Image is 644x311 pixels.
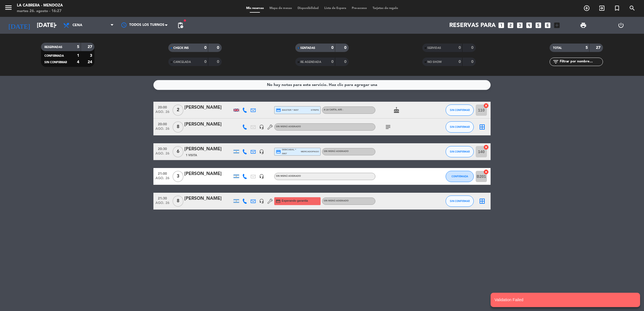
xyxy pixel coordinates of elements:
[344,46,348,50] strong: 0
[393,107,400,113] i: cake
[583,5,590,12] i: add_circle_outline
[321,7,349,10] span: Lista de Espera
[471,46,475,50] strong: 0
[204,60,207,64] strong: 0
[90,54,93,58] strong: 3
[427,47,441,49] span: SERVIDAS
[4,3,13,14] button: menu
[4,3,13,12] i: menu
[276,199,281,204] i: credit_card
[452,175,468,178] span: CONFIRMADA
[324,109,343,111] span: A LA CARTA
[155,104,169,110] span: 20:00
[491,293,640,307] notyf-toast: Validation Failed
[446,196,474,207] button: SIN CONFIRMAR
[155,145,169,152] span: 20:30
[72,23,82,27] span: Cena
[217,60,220,64] strong: 0
[177,22,184,29] span: pending_actions
[301,150,319,153] span: mercadopago
[173,105,183,116] span: 2
[267,7,295,10] span: Mapa de mesas
[186,153,197,158] span: 1 Visita
[324,200,349,202] span: Sin menú asignado
[267,82,377,88] div: No hay notas para este servicio. Haz clic para agregar una
[507,22,514,29] i: looks_two
[259,174,264,179] i: headset_mic
[17,3,63,8] div: LA CABRERA - MENDOZA
[559,59,603,65] input: Filtrar por nombre...
[204,46,207,50] strong: 0
[385,124,391,130] i: subject
[553,47,562,49] span: TOTAL
[324,150,349,153] span: Sin menú asignado
[479,198,486,205] i: border_all
[331,46,334,50] strong: 0
[173,61,191,63] span: CANCELADA
[173,47,189,49] span: CHECK INS
[446,105,474,116] button: SIN CONFIRMAR
[184,195,232,202] div: [PERSON_NAME]
[535,22,542,29] i: looks_5
[525,22,533,29] i: looks_4
[483,144,489,150] i: cancel
[450,108,470,112] span: SIN CONFIRMAR
[446,171,474,182] button: CONFIRMADA
[586,46,588,50] strong: 5
[311,108,319,112] span: stripe
[259,124,264,130] i: headset_mic
[184,170,232,178] div: [PERSON_NAME]
[552,58,559,65] i: filter_list
[553,22,561,29] i: add_box
[184,121,232,128] div: [PERSON_NAME]
[276,148,301,155] span: debcabal * 0867
[282,199,308,203] span: Esperando garantía
[276,126,301,128] span: Sin menú asignado
[276,108,281,113] i: credit_card
[498,22,505,29] i: looks_one
[516,22,523,29] i: looks_3
[155,110,169,117] span: ago. 26
[155,127,169,133] span: ago. 26
[614,5,620,12] i: turned_in_not
[173,196,183,207] span: 8
[276,175,301,177] span: Sin menú asignado
[483,169,489,175] i: cancel
[337,109,343,111] span: , ARS -
[446,121,474,133] button: SIN CONFIRMAR
[598,5,605,12] i: exit_to_app
[88,60,93,64] strong: 24
[629,5,636,12] i: search
[479,124,486,130] i: border_all
[44,46,62,49] span: RESERVADAS
[77,45,79,49] strong: 5
[155,201,169,208] span: ago. 26
[184,146,232,153] div: [PERSON_NAME]
[483,103,489,108] i: cancel
[77,54,79,58] strong: 1
[300,47,315,49] span: SENTADAS
[88,45,93,49] strong: 27
[596,46,602,50] strong: 27
[183,19,187,22] span: fiber_manual_record
[155,176,169,183] span: ago. 26
[276,108,299,113] span: master * 9657
[173,146,183,157] span: 6
[155,170,169,176] span: 21:00
[44,61,67,64] span: SIN CONFIRMAR
[459,60,461,64] strong: 0
[77,60,79,64] strong: 4
[295,7,321,10] span: Disponibilidad
[344,60,348,64] strong: 0
[4,19,34,31] i: [DATE]
[450,199,470,203] span: SIN CONFIRMAR
[276,149,281,154] i: credit_card
[459,46,461,50] strong: 0
[580,22,587,29] span: print
[155,195,169,201] span: 21:30
[370,7,401,10] span: Tarjetas de regalo
[446,146,474,157] button: SIN CONFIRMAR
[349,7,370,10] span: Pre-acceso
[449,22,496,29] span: Reservas para
[17,8,63,14] div: martes 26. agosto - 16:27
